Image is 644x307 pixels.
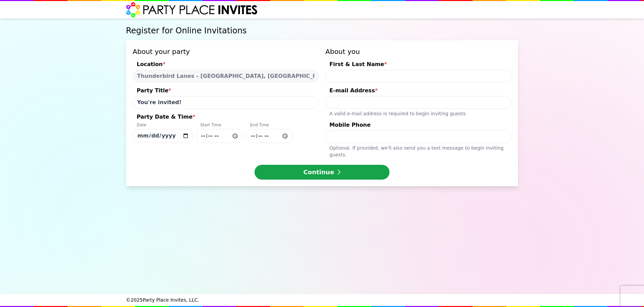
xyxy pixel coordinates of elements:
[325,87,511,96] div: E-mail Address
[325,130,511,143] input: Mobile PhoneOptional. If provided, we'll also send you a text message to begin inviting guests.
[196,122,243,129] div: Start Time
[133,47,319,56] h3: About your party
[246,129,293,143] input: Party Date & Time*DateStart TimeEnd Time
[246,122,293,129] div: End Time
[133,96,319,109] input: Party Title*
[133,129,193,143] input: Party Date & Time*DateStart TimeEnd Time
[325,70,511,83] input: First & Last Name*
[133,87,319,96] div: Party Title
[325,121,511,130] div: Mobile Phone
[325,60,511,70] div: First & Last Name
[325,143,511,158] div: Optional. If provided, we ' ll also send you a text message to begin inviting guests.
[126,294,518,306] div: © 2025 Party Place Invites, LLC.
[325,47,511,56] h3: About you
[133,122,193,129] div: Date
[133,113,319,122] div: Party Date & Time
[126,25,518,36] h1: Register for Online Invitations
[133,70,319,83] select: Location*
[133,60,319,70] div: Location
[126,2,258,18] img: Party Place Invites
[196,129,243,143] input: Party Date & Time*DateStart TimeEnd Time
[325,109,511,117] div: A valid e-mail address is required to begin inviting guests.
[325,96,511,109] input: E-mail Address*A valid e-mail address is required to begin inviting guests.
[254,165,390,180] button: Continue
